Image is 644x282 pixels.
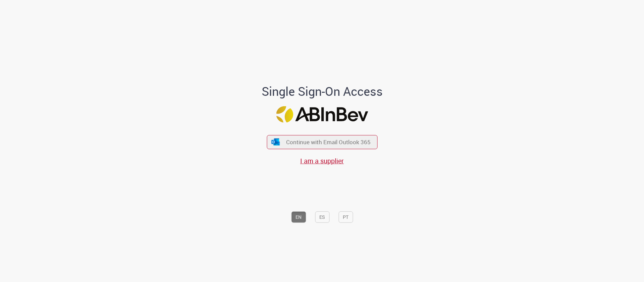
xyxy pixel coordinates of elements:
a: I am a supplier [300,156,344,165]
button: ES [315,211,329,223]
button: PT [338,211,353,223]
button: ícone Azure/Microsoft 360 Continue with Email Outlook 365 [267,135,377,149]
span: Continue with Email Outlook 365 [286,138,371,146]
img: ícone Azure/Microsoft 360 [271,138,280,146]
img: Logo ABInBev [276,106,368,122]
h1: Single Sign-On Access [229,85,415,98]
button: EN [291,211,306,223]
